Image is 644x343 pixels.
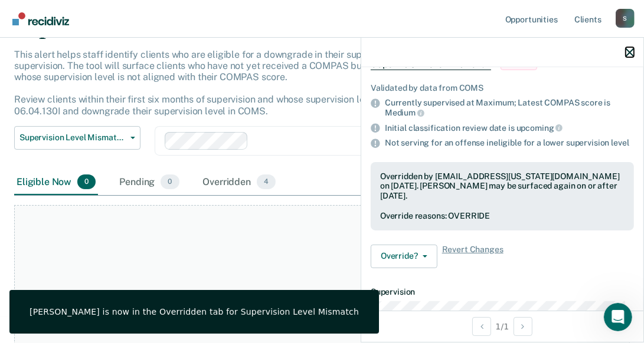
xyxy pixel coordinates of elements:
[611,138,629,147] span: level
[385,123,634,133] div: Initial classification review date is
[385,98,634,118] div: Currently supervised at Maximum; Latest COMPAS score is
[516,123,563,133] span: upcoming
[30,306,359,317] div: [PERSON_NAME] is now in the Overridden tab for Supervision Level Mismatch
[371,58,491,70] span: Supervision Level Mismatch
[161,174,179,190] span: 0
[380,211,625,221] div: Override reasons: OVERRIDE
[12,12,69,25] img: Recidiviz
[380,171,625,201] div: Overridden by [EMAIL_ADDRESS][US_STATE][DOMAIN_NAME] on [DATE]. [PERSON_NAME] may be surfaced aga...
[385,108,424,117] span: Medium
[371,245,437,268] button: Override?
[19,133,126,143] span: Supervision Level Mismatch
[385,138,634,148] div: Not serving for an offense ineligible for a lower supervision
[117,170,181,196] div: Pending
[361,311,643,342] div: 1 / 1
[604,303,632,331] iframe: Intercom live chat
[371,83,634,93] div: Validated by data from COMS
[77,174,96,190] span: 0
[14,49,593,117] p: This alert helps staff identify clients who are eligible for a downgrade in their supervision lev...
[472,317,491,336] button: Previous Opportunity
[371,287,634,297] dt: Supervision
[14,170,98,196] div: Eligible Now
[442,245,504,268] span: Revert Changes
[201,170,279,196] div: Overridden
[514,317,532,336] button: Next Opportunity
[616,9,635,28] button: Profile dropdown button
[257,174,276,190] span: 4
[616,9,635,28] div: S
